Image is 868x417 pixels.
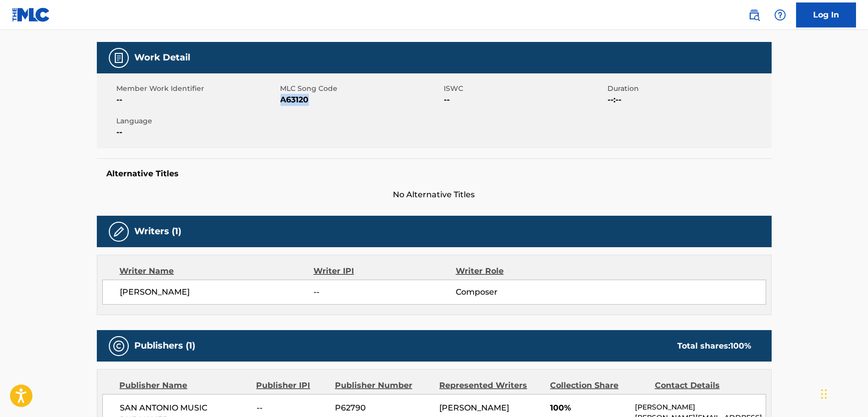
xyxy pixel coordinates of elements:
[444,83,605,94] span: ISWC
[744,5,764,25] a: Public Search
[257,380,327,392] div: Publisher IPI
[97,189,772,201] span: No Alternative Titles
[439,380,543,392] div: Represented Writers
[135,340,196,352] h5: Publishers (1)
[635,402,765,413] p: [PERSON_NAME]
[608,94,769,106] span: --:--
[113,340,125,352] img: Publishers
[257,402,327,414] span: --
[281,94,442,106] span: A63120
[770,5,790,25] div: Help
[821,379,827,409] div: Drag
[796,2,856,27] a: Log In
[135,52,191,63] h5: Work Detail
[313,265,456,277] div: Writer IPI
[117,94,278,106] span: --
[12,7,50,22] img: MLC Logo
[456,265,585,277] div: Writer Role
[120,286,314,298] span: [PERSON_NAME]
[774,9,786,21] img: help
[655,380,752,392] div: Contact Details
[120,265,314,277] div: Writer Name
[335,402,432,414] span: P62790
[456,286,585,298] span: Composer
[281,83,442,94] span: MLC Song Code
[113,226,125,238] img: Writers
[550,402,627,414] span: 100%
[818,369,868,417] iframe: Chat Widget
[117,126,278,138] span: --
[748,9,760,21] img: search
[731,341,752,351] span: 100 %
[439,403,509,413] span: [PERSON_NAME]
[135,226,182,237] h5: Writers (1)
[313,286,455,298] span: --
[444,94,605,106] span: --
[120,380,249,392] div: Publisher Name
[113,52,125,64] img: Work Detail
[117,83,278,94] span: Member Work Identifier
[550,380,647,392] div: Collection Share
[608,83,769,94] span: Duration
[678,340,752,352] div: Total shares:
[117,116,278,126] span: Language
[335,380,432,392] div: Publisher Number
[107,169,762,179] h5: Alternative Titles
